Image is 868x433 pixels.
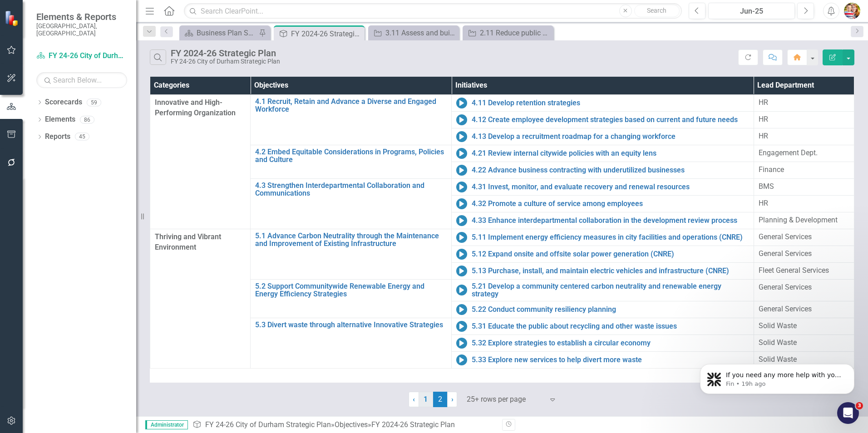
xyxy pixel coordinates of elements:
a: 5.13 Purchase, install, and maintain electric vehicles and infrastructure (CNRE) [472,267,749,275]
td: Double-Click to Edit Right Click for Context Menu [452,162,754,178]
span: General Services [759,283,812,291]
input: Search ClearPoint... [184,3,682,19]
a: 3.11 Assess and build innovative pathways that facilitate equitable community engagement [370,27,457,39]
a: 5.11 Implement energy efficiency measures in city facilities and operations (CNRE) [472,233,749,241]
span: Elements & Reports [36,11,127,22]
a: 5.12 Expand onsite and offsite solar power generation (CNRE) [472,250,749,258]
span: Solid Waste [759,321,797,330]
td: Double-Click to Edit [754,162,854,178]
div: » » [192,420,495,430]
a: 4.3 Strengthen Interdepartmental Collaboration and Communications [255,182,447,197]
td: Double-Click to Edit [754,279,854,301]
td: Double-Click to Edit [754,145,854,162]
img: In Progress [456,338,467,349]
td: Double-Click to Edit [754,301,854,318]
a: Reports [45,132,70,142]
td: Double-Click to Edit Right Click for Context Menu [452,145,754,162]
span: HR [759,132,768,140]
td: Double-Click to Edit Right Click for Context Menu [452,94,754,111]
a: 5.32 Explore strategies to establish a circular economy [472,339,749,347]
img: In Progress [456,165,467,176]
span: › [451,395,454,403]
td: Double-Click to Edit [754,335,854,352]
button: Search [634,5,680,17]
td: Double-Click to Edit Right Click for Context Menu [452,262,754,279]
img: In Progress [456,215,467,226]
td: Double-Click to Edit Right Click for Context Menu [452,279,754,301]
a: 2.11 Reduce public safety interactions with and improve outcomes for familiar neighbors [465,27,551,39]
td: Double-Click to Edit Right Click for Context Menu [251,229,452,279]
td: Double-Click to Edit Right Click for Context Menu [452,246,754,262]
td: Double-Click to Edit [150,229,251,368]
td: Double-Click to Edit Right Click for Context Menu [452,195,754,212]
a: 4.13 Develop a recruitment roadmap for a changing workforce [472,133,749,141]
a: 4.1 Recruit, Retain and Advance a Diverse and Engaged Workforce [255,98,447,113]
td: Double-Click to Edit Right Click for Context Menu [251,178,452,229]
span: Planning & Development [759,216,838,224]
span: General Services [759,305,812,313]
span: HR [759,98,768,107]
img: In Progress [456,249,467,260]
td: Double-Click to Edit Right Click for Context Menu [251,318,452,369]
div: 59 [87,98,101,106]
td: Double-Click to Edit [754,318,854,335]
span: 2 [433,392,448,407]
span: Thriving and Vibrant Environment [155,232,246,253]
span: Solid Waste [759,338,797,347]
iframe: Intercom notifications message [686,345,868,408]
td: Double-Click to Edit Right Click for Context Menu [452,178,754,195]
img: In Progress [456,98,467,108]
div: FY 2024-26 Strategic Plan [291,28,362,39]
td: Double-Click to Edit Right Click for Context Menu [452,335,754,352]
div: 3.11 Assess and build innovative pathways that facilitate equitable community engagement [385,27,457,39]
td: Double-Click to Edit Right Click for Context Menu [452,128,754,145]
td: Double-Click to Edit Right Click for Context Menu [452,212,754,229]
td: Double-Click to Edit [754,262,854,279]
span: HR [759,115,768,123]
div: 45 [75,133,89,141]
a: 4.12 Create employee development strategies based on current and future needs [472,116,749,124]
a: 4.32 Promote a culture of service among employees [472,200,749,208]
a: 4.31 Invest, monitor, and evaluate recovery and renewal resources [472,183,749,191]
td: Double-Click to Edit Right Click for Context Menu [251,279,452,318]
a: 5.31 Educate the public about recycling and other waste issues [472,322,749,330]
img: In Progress [456,182,467,192]
a: 1 [419,392,433,407]
span: ‹ [413,395,415,403]
img: Shari Metcalfe [844,3,860,19]
span: Administrator [145,420,188,429]
div: FY 24-26 City of Durham Strategic Plan [171,58,280,65]
td: Double-Click to Edit Right Click for Context Menu [251,145,452,178]
span: General Services [759,249,812,258]
img: In Progress [456,266,467,276]
a: 4.33 Enhance interdepartmental collaboration in the development review process [472,216,749,225]
button: Jun-25 [708,3,795,19]
img: In Progress [456,285,467,295]
td: Double-Click to Edit [754,246,854,262]
div: 86 [80,116,94,123]
a: 5.33 Explore new services to help divert more waste [472,356,749,364]
img: In Progress [456,198,467,209]
span: BMS [759,182,774,191]
a: 5.3 Divert waste through alternative Innovative Strategies [255,321,447,329]
span: Engagement Dept. [759,148,818,157]
img: ClearPoint Strategy [5,10,20,26]
img: In Progress [456,354,467,365]
a: Scorecards [45,97,82,108]
a: Business Plan Status Update [182,27,256,39]
div: Business Plan Status Update [197,27,256,39]
a: 5.21 Develop a community centered carbon neutrality and renewable energy strategy [472,282,749,298]
span: General Services [759,232,812,241]
a: 5.22 Conduct community resiliency planning [472,305,749,314]
div: FY 2024-26 Strategic Plan [171,48,280,58]
td: Double-Click to Edit [754,195,854,212]
img: In Progress [456,321,467,332]
span: Fleet General Services [759,266,829,275]
a: 4.2 Embed Equitable Considerations in Programs, Policies and Culture [255,148,447,164]
td: Double-Click to Edit [754,111,854,128]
